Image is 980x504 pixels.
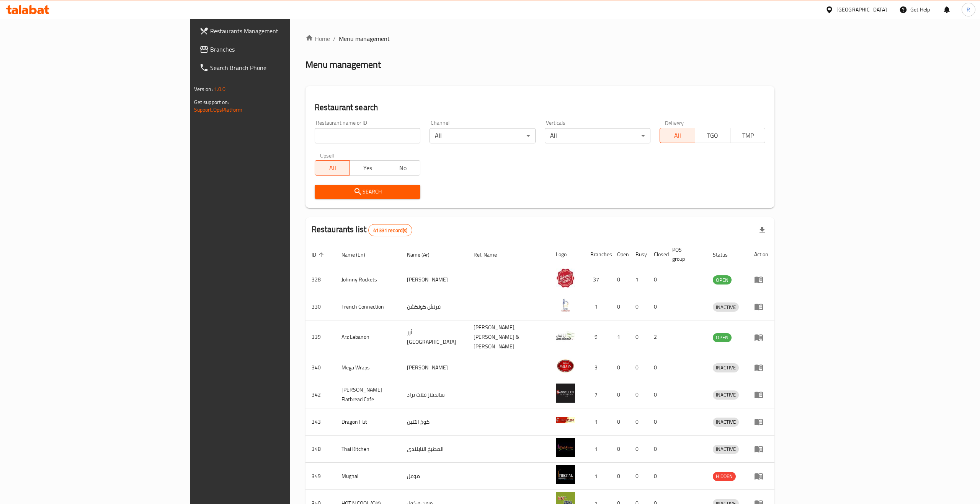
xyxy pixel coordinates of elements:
[754,390,768,399] div: Menu
[713,333,732,342] span: OPEN
[556,268,575,288] img: Johnny Rockets
[713,250,738,259] span: Status
[754,471,768,481] div: Menu
[335,320,401,354] td: Arz Lebanon
[611,243,629,266] th: Open
[648,381,666,408] td: 0
[341,250,375,259] span: Name (En)
[629,243,648,266] th: Busy
[611,381,629,408] td: 0
[401,320,467,354] td: أرز [GEOGRAPHIC_DATA]
[369,227,412,234] span: 41331 record(s)
[611,463,629,490] td: 0
[194,84,213,94] span: Version:
[698,130,727,141] span: TGO
[320,153,334,158] label: Upsell
[401,408,467,436] td: كوخ التنين
[754,417,768,426] div: Menu
[350,160,385,176] button: Yes
[401,381,467,408] td: سانديلاز فلات براد
[214,84,226,94] span: 1.0.0
[401,354,467,381] td: [PERSON_NAME]
[584,463,611,490] td: 1
[556,465,575,484] img: Mughal
[353,163,382,174] span: Yes
[193,22,354,40] a: Restaurants Management
[335,408,401,436] td: Dragon Hut
[754,363,768,372] div: Menu
[193,59,354,77] a: Search Branch Phone
[672,245,698,263] span: POS group
[556,326,575,345] img: Arz Lebanon
[318,163,347,174] span: All
[584,243,611,266] th: Branches
[584,266,611,293] td: 37
[210,45,348,54] span: Branches
[663,130,692,141] span: All
[556,356,575,376] img: Mega Wraps
[665,120,684,125] label: Delivery
[584,354,611,381] td: 3
[730,128,766,143] button: TMP
[611,320,629,354] td: 1
[467,320,550,354] td: [PERSON_NAME],[PERSON_NAME] & [PERSON_NAME]
[335,436,401,463] td: Thai Kitchen
[194,97,229,107] span: Get support on:
[967,5,970,14] span: R
[335,266,401,293] td: Johnny Rockets
[556,296,575,315] img: French Connection
[556,384,575,403] img: Sandella's Flatbread Cafe
[210,63,348,72] span: Search Branch Phone
[401,293,467,320] td: فرنش كونكشن
[335,381,401,408] td: [PERSON_NAME] Flatbread Cafe
[754,444,768,454] div: Menu
[836,5,887,14] div: [GEOGRAPHIC_DATA]
[629,293,648,320] td: 0
[430,128,535,143] div: All
[385,160,420,176] button: No
[474,250,507,259] span: Ref. Name
[312,250,326,259] span: ID
[713,303,739,312] span: INACTIVE
[660,128,695,143] button: All
[315,185,420,199] button: Search
[407,250,439,259] span: Name (Ar)
[713,276,732,285] span: OPEN
[629,436,648,463] td: 0
[315,160,350,176] button: All
[648,320,666,354] td: 2
[193,40,354,59] a: Branches
[648,354,666,381] td: 0
[194,105,243,115] a: Support.OpsPlatform
[401,463,467,490] td: موغل
[754,302,768,311] div: Menu
[648,436,666,463] td: 0
[629,266,648,293] td: 1
[611,266,629,293] td: 0
[401,436,467,463] td: المطبخ التايلندى
[648,293,666,320] td: 0
[629,381,648,408] td: 0
[713,472,736,481] span: HIDDEN
[584,408,611,436] td: 1
[611,354,629,381] td: 0
[648,266,666,293] td: 0
[629,354,648,381] td: 0
[305,34,775,43] nav: breadcrumb
[713,363,739,372] span: INACTIVE
[401,266,467,293] td: [PERSON_NAME]
[315,128,420,143] input: Search for restaurant name or ID..
[584,320,611,354] td: 9
[754,275,768,284] div: Menu
[695,128,730,143] button: TGO
[713,445,739,454] div: INACTIVE
[713,390,739,399] span: INACTIVE
[748,243,774,266] th: Action
[611,436,629,463] td: 0
[368,224,412,236] div: Total records count
[584,436,611,463] td: 1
